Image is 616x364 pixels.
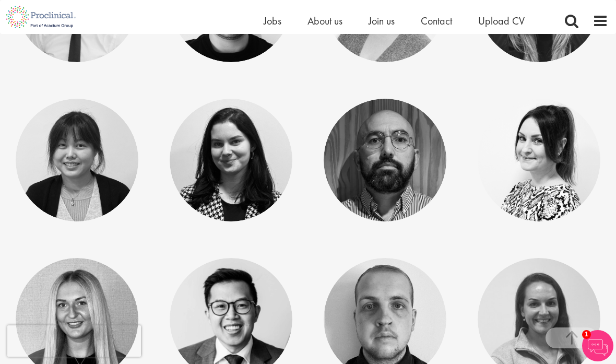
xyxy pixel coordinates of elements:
[582,330,591,339] span: 1
[7,325,141,357] iframe: reCAPTCHA
[478,14,525,28] a: Upload CV
[582,330,613,361] img: Chatbot
[369,14,395,28] a: Join us
[421,14,452,28] a: Contact
[307,14,342,28] a: About us
[264,14,281,28] a: Jobs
